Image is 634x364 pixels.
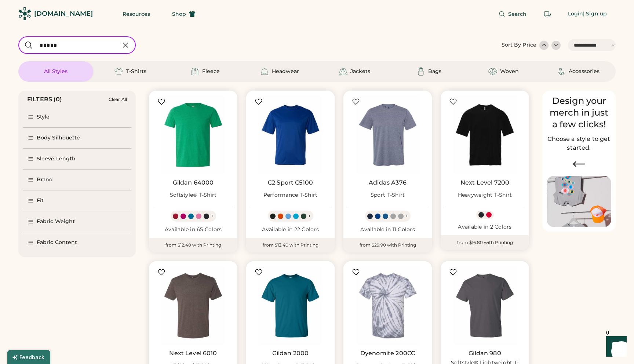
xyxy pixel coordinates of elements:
[37,155,76,163] div: Sleeve Length
[263,192,318,199] div: Performance T-Shirt
[569,68,600,75] div: Accessories
[360,350,415,357] a: Dyenomite 200CC
[246,238,335,252] div: from $13.40 with Printing
[369,179,407,186] a: Adidas A376
[508,11,527,17] span: Search
[153,95,233,175] img: Gildan 64000 Softstyle® T-Shirt
[458,192,512,199] div: Heavyweight T-Shirt
[163,7,204,21] button: Shop
[172,11,186,17] span: Shop
[37,197,44,204] div: Fit
[350,68,370,75] div: Jackets
[445,95,525,175] img: Next Level 7200 Heavyweight T-Shirt
[114,7,159,21] button: Resources
[251,226,330,233] div: Available in 22 Colors
[547,95,611,130] div: Design your merch in just a few clicks!
[34,9,93,18] div: [DOMAIN_NAME]
[371,192,405,199] div: Sport T-Shirt
[445,223,525,231] div: Available in 2 Colors
[547,135,611,152] h2: Choose a style to get started.
[445,266,525,345] img: Gildan 980 Softstyle® Lightweight T-Shirt
[149,238,237,252] div: from $12.40 with Printing
[18,7,31,20] img: Rendered Logo - Screens
[37,176,53,183] div: Brand
[114,67,123,76] img: T-Shirts Icon
[348,95,427,175] img: Adidas A376 Sport T-Shirt
[405,212,408,220] div: +
[27,95,62,104] div: FILTERS (0)
[348,226,427,233] div: Available in 11 Colors
[599,331,631,363] iframe: Front Chat
[343,238,432,252] div: from $29.90 with Printing
[540,7,555,21] button: Retrieve an order
[190,67,199,76] img: Fleece Icon
[170,192,217,199] div: Softstyle® T-Shirt
[260,67,269,76] img: Headwear Icon
[348,266,427,345] img: Dyenomite 200CC Contrast Cyclone T-Shirt
[251,95,330,175] img: C2 Sport C5100 Performance T-Shirt
[490,7,536,21] button: Search
[153,226,233,233] div: Available in 65 Colors
[428,68,441,75] div: Bags
[547,176,611,227] img: Image of Lisa Congdon Eye Print on T-Shirt and Hat
[211,212,214,220] div: +
[37,239,77,246] div: Fabric Content
[272,350,309,357] a: Gildan 2000
[339,67,347,76] img: Jackets Icon
[502,41,536,49] div: Sort By Price
[173,179,214,186] a: Gildan 64000
[126,68,146,75] div: T-Shirts
[568,10,583,18] div: Login
[153,266,233,345] img: Next Level 6010 Triblend T-Shirt
[469,350,501,357] a: Gildan 980
[44,68,68,75] div: All Styles
[308,212,311,220] div: +
[37,218,75,225] div: Fabric Weight
[202,68,220,75] div: Fleece
[169,350,217,357] a: Next Level 6010
[109,97,127,102] div: Clear All
[488,67,497,76] img: Woven Icon
[251,266,330,345] img: Gildan 2000 Ultra Cotton® T-Shirt
[416,67,425,76] img: Bags Icon
[500,68,519,75] div: Woven
[557,67,566,76] img: Accessories Icon
[272,68,299,75] div: Headwear
[37,134,80,142] div: Body Silhouette
[268,179,313,186] a: C2 Sport C5100
[460,179,509,186] a: Next Level 7200
[583,10,607,18] div: | Sign up
[37,113,50,121] div: Style
[441,235,529,250] div: from $16.80 with Printing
